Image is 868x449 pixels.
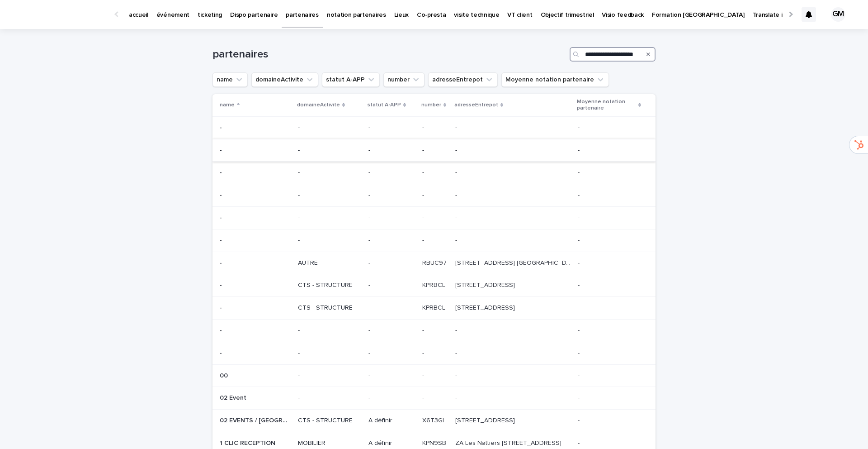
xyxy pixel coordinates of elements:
tr: 02 Event02 Event ---- -- -- [212,387,656,410]
button: Moyenne notation partenaire [501,72,609,87]
p: - [422,392,426,402]
p: - [220,122,224,132]
p: - [455,235,459,244]
p: - [578,280,581,289]
button: domaineActivite [251,72,318,87]
tr: -- ---- -- -- [212,229,656,252]
p: - [578,438,581,447]
p: - [220,167,224,177]
p: - [578,167,581,177]
tr: 0000 ---- -- -- [212,364,656,387]
p: - [220,212,224,222]
p: - [298,147,361,154]
p: MOBILIER [298,439,361,447]
tr: -- CTS - STRUCTURE-KPRBCLKPRBCL [STREET_ADDRESS][STREET_ADDRESS] -- [212,274,656,297]
p: - [368,237,415,244]
p: ZA Les Nattiers 4 impasse Les Nattiers, 17610 Chaniers [455,438,563,447]
tr: -- ---- -- -- [212,139,656,162]
p: Moyenne notation partenaire [577,97,636,114]
img: Ls34BcGeRexTGTNfXpUC [18,5,106,24]
p: - [578,190,581,199]
p: - [455,392,459,402]
p: CTS - STRUCTURE [298,282,361,289]
p: - [578,258,581,267]
input: Search [570,47,656,62]
p: A définir [368,439,415,447]
p: statut A-APP [368,100,401,110]
p: [STREET_ADDRESS] [455,302,517,312]
div: GM [831,7,845,22]
p: 02 Event [220,392,248,402]
p: - [368,124,415,132]
p: [STREET_ADDRESS] [GEOGRAPHIC_DATA] [455,258,572,267]
p: - [368,169,415,177]
tr: -- ---- -- -- [212,116,656,139]
p: - [455,212,459,222]
p: domaineActivite [297,100,340,110]
p: - [422,212,426,222]
p: - [455,190,459,199]
tr: -- ---- -- -- [212,319,656,342]
p: - [298,237,361,244]
p: adresseEntrepot [454,100,498,110]
p: - [298,327,361,334]
tr: -- ---- -- -- [212,206,656,229]
p: KPN9SB [422,438,448,447]
p: - [578,212,581,222]
p: - [220,325,224,334]
button: statut A-APP [322,72,380,87]
button: adresseEntrepot [428,72,498,87]
p: - [368,372,415,380]
p: 00 [220,370,230,380]
p: KPRBCL [422,280,447,289]
h1: partenaires [212,48,566,61]
p: - [368,394,415,402]
p: - [368,147,415,154]
button: number [383,72,425,87]
p: - [368,304,415,312]
p: - [578,370,581,380]
p: CTS - STRUCTURE [298,417,361,425]
p: - [368,214,415,222]
p: - [368,327,415,334]
p: - [298,124,361,132]
p: A définir [368,417,415,425]
p: number [421,100,441,110]
p: - [578,235,581,244]
tr: -- ---- -- -- [212,184,656,207]
p: - [422,190,426,199]
p: - [422,370,426,380]
p: - [220,280,224,289]
p: - [578,122,581,132]
p: - [298,214,361,222]
tr: -- AUTRE-RBUC97RBUC97 [STREET_ADDRESS] [GEOGRAPHIC_DATA][STREET_ADDRESS] [GEOGRAPHIC_DATA] -- [212,252,656,274]
p: - [455,167,459,177]
p: CTS - STRUCTURE [298,304,361,312]
p: KPRBCL [422,302,447,312]
p: 1 CLIC RECEPTION [220,438,277,447]
p: - [220,235,224,244]
p: - [578,302,581,312]
button: name [212,72,248,87]
p: name [220,100,235,110]
p: - [422,145,426,154]
p: - [422,167,426,177]
tr: 02 EVENTS / [GEOGRAPHIC_DATA] DECO02 EVENTS / [GEOGRAPHIC_DATA] DECO CTS - STRUCTUREA définirX6T3... [212,410,656,432]
p: X6T3GI [422,415,446,425]
p: - [220,302,224,312]
p: - [578,415,581,425]
p: - [422,235,426,244]
p: 02 EVENTS / LYON DECO [220,415,292,425]
p: - [455,325,459,334]
p: AUTRE [298,259,361,267]
p: - [368,191,415,199]
p: - [368,349,415,357]
p: - [220,258,224,267]
p: - [298,349,361,357]
p: - [220,348,224,357]
p: - [368,282,415,289]
p: - [578,145,581,154]
p: - [298,372,361,380]
p: - [422,325,426,334]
